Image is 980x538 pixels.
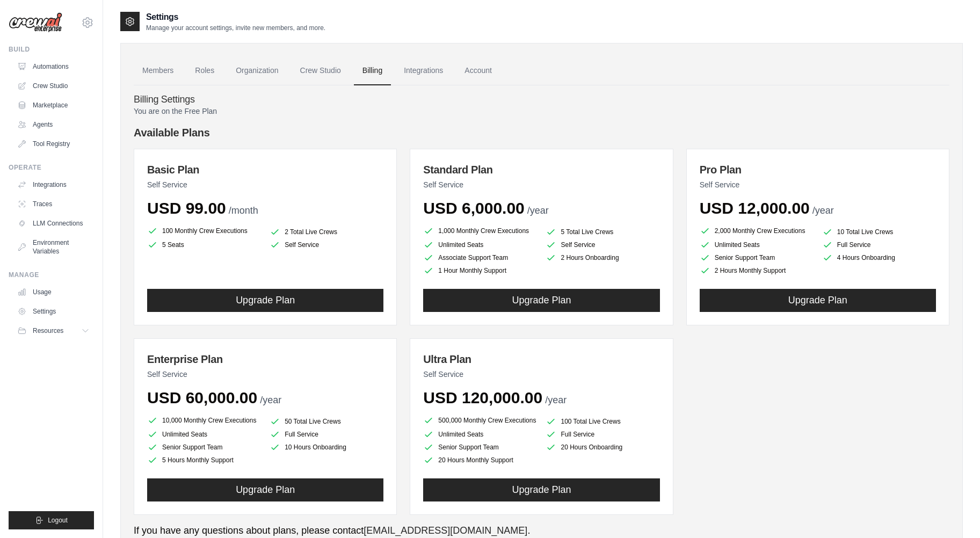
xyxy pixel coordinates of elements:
li: 2 Hours Onboarding [546,252,659,263]
a: Settings [13,303,94,320]
a: Automations [13,58,94,75]
li: 10,000 Monthly Crew Executions [147,414,261,427]
span: USD 6,000.00 [423,199,524,217]
a: Roles [186,56,223,85]
li: Self Service [546,239,659,250]
li: Senior Support Team [700,252,814,263]
a: Tool Registry [13,135,94,152]
li: Senior Support Team [423,442,537,453]
p: Self Service [423,369,659,380]
a: Marketplace [13,97,94,114]
li: 5 Total Live Crews [546,227,659,237]
div: Operate [9,163,94,172]
p: Self Service [147,369,383,380]
a: Account [456,56,500,85]
a: Agents [13,116,94,133]
a: LLM Connections [13,215,94,232]
li: 50 Total Live Crews [270,416,383,427]
li: 1,000 Monthly Crew Executions [423,224,537,237]
button: Upgrade Plan [700,289,936,312]
span: Resources [33,326,63,335]
h4: Billing Settings [134,94,949,106]
button: Upgrade Plan [147,289,383,312]
a: Members [134,56,182,85]
li: 20 Hours Monthly Support [423,455,537,466]
h4: Available Plans [134,125,949,140]
h3: Standard Plan [423,162,659,177]
img: Logo [9,12,62,33]
button: Upgrade Plan [423,478,659,501]
a: Integrations [395,56,452,85]
h3: Enterprise Plan [147,352,383,367]
li: Unlimited Seats [423,239,537,250]
li: 4 Hours Onboarding [822,252,936,263]
p: Manage your account settings, invite new members, and more. [146,24,325,32]
p: Self Service [423,179,659,190]
a: Crew Studio [13,77,94,94]
span: /month [229,205,258,216]
button: Upgrade Plan [147,478,383,501]
li: 10 Hours Onboarding [270,442,383,453]
li: 5 Hours Monthly Support [147,455,261,466]
li: 100 Monthly Crew Executions [147,224,261,237]
a: Environment Variables [13,234,94,260]
p: Self Service [147,179,383,190]
span: /year [812,205,834,216]
h3: Basic Plan [147,162,383,177]
li: Associate Support Team [423,252,537,263]
button: Logout [9,511,94,529]
p: Self Service [700,179,936,190]
a: Integrations [13,176,94,193]
span: Logout [48,516,68,525]
span: USD 12,000.00 [700,199,810,217]
span: /year [545,395,567,405]
li: 2,000 Monthly Crew Executions [700,224,814,237]
li: 100 Total Live Crews [546,416,659,427]
li: Unlimited Seats [147,429,261,440]
a: Usage [13,283,94,301]
span: USD 99.00 [147,199,226,217]
li: 1 Hour Monthly Support [423,265,537,276]
li: 5 Seats [147,239,261,250]
h2: Settings [146,11,325,24]
li: 500,000 Monthly Crew Executions [423,414,537,427]
div: Manage [9,271,94,279]
li: 20 Hours Onboarding [546,442,659,453]
li: Unlimited Seats [423,429,537,440]
button: Upgrade Plan [423,289,659,312]
p: You are on the Free Plan [134,106,949,117]
h3: Pro Plan [700,162,936,177]
p: If you have any questions about plans, please contact . [134,524,949,538]
li: 2 Total Live Crews [270,227,383,237]
span: USD 60,000.00 [147,389,257,406]
li: 2 Hours Monthly Support [700,265,814,276]
span: /year [260,395,281,405]
li: Self Service [270,239,383,250]
a: Organization [227,56,287,85]
div: Build [9,45,94,54]
span: /year [527,205,549,216]
li: Full Service [546,429,659,440]
li: Full Service [822,239,936,250]
li: Full Service [270,429,383,440]
li: Senior Support Team [147,442,261,453]
li: Unlimited Seats [700,239,814,250]
a: Crew Studio [292,56,350,85]
h3: Ultra Plan [423,352,659,367]
a: [EMAIL_ADDRESS][DOMAIN_NAME] [364,525,527,536]
span: USD 120,000.00 [423,389,542,406]
li: 10 Total Live Crews [822,227,936,237]
button: Resources [13,322,94,339]
a: Billing [354,56,391,85]
a: Traces [13,195,94,213]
